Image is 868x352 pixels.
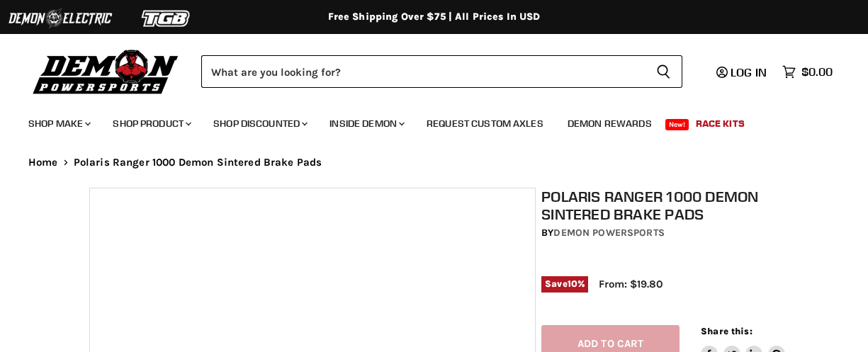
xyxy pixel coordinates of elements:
span: Save % [541,276,588,292]
a: Log in [710,66,775,79]
a: Inside Demon [319,109,413,138]
a: Shop Discounted [203,109,316,138]
a: Race Kits [685,109,755,138]
button: Search [645,55,682,88]
span: Polaris Ranger 1000 Demon Sintered Brake Pads [74,157,322,169]
a: Shop Product [102,109,200,138]
span: 10 [568,278,577,289]
img: TGB Logo 2 [113,5,220,32]
a: $0.00 [775,62,840,82]
a: Home [28,157,58,169]
img: Demon Powersports [28,46,184,96]
a: Shop Make [18,109,99,138]
ul: Main menu [18,103,829,138]
span: $0.00 [801,65,833,79]
span: From: $19.80 [599,278,663,290]
h1: Polaris Ranger 1000 Demon Sintered Brake Pads [541,188,785,223]
span: New! [665,119,689,130]
form: Product [201,55,682,88]
img: Demon Electric Logo 2 [7,5,113,32]
a: Demon Powersports [553,227,664,239]
div: by [541,225,785,241]
a: Demon Rewards [557,109,663,138]
span: Log in [731,65,767,79]
input: Search [201,55,645,88]
a: Request Custom Axles [416,109,554,138]
span: Share this: [701,326,752,336]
